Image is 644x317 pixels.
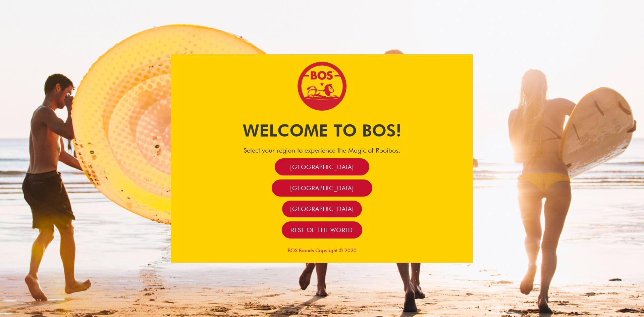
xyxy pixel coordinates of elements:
[291,226,353,234] span: Rest of the world
[171,119,473,142] h1: Welcome to BOS!
[275,158,369,175] a: [GEOGRAPHIC_DATA]
[282,201,362,218] a: [GEOGRAPHIC_DATA]
[272,179,372,197] a: [GEOGRAPHIC_DATA]
[171,146,473,154] h4: Select your region to experience the Magic of Rooibos.
[297,61,347,111] img: Bos Brands
[290,205,354,213] span: [GEOGRAPHIC_DATA]
[282,221,363,239] a: Rest of the world
[171,248,473,254] p: BOS Brands Copyright © 2020
[290,184,354,192] span: [GEOGRAPHIC_DATA]
[290,163,354,171] span: [GEOGRAPHIC_DATA]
